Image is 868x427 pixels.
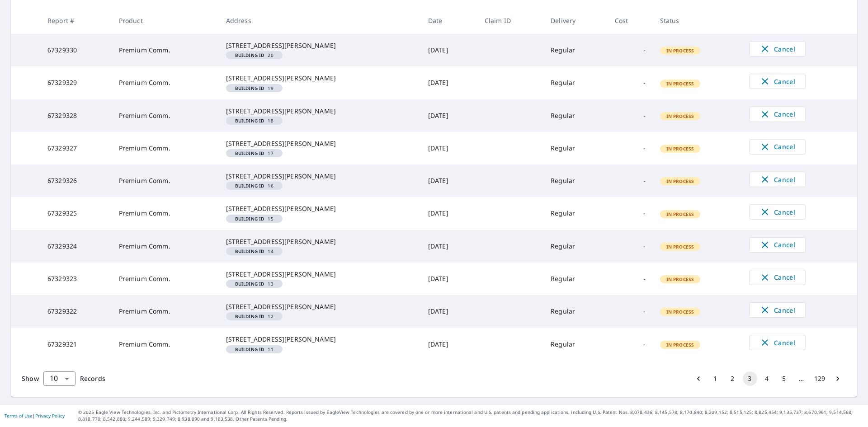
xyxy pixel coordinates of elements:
td: 67329328 [40,99,112,132]
td: [DATE] [421,66,477,99]
td: Premium Comm. [112,66,219,99]
span: 14 [230,249,279,253]
span: In Process [661,178,700,184]
em: Building ID [235,118,264,123]
td: - [608,66,653,99]
td: 67329325 [40,197,112,230]
td: Regular [543,328,608,360]
span: In Process [661,211,700,217]
span: In Process [661,244,700,250]
button: Cancel [749,74,806,89]
td: 67329324 [40,230,112,263]
th: Address [219,7,421,34]
td: Premium Comm. [112,295,219,328]
td: Regular [543,230,608,263]
div: [STREET_ADDRESS][PERSON_NAME] [226,74,414,83]
button: Go to page 1 [708,371,723,386]
div: [STREET_ADDRESS][PERSON_NAME] [226,237,414,246]
td: 67329321 [40,328,112,360]
td: Premium Comm. [112,132,219,164]
td: Regular [543,99,608,132]
span: In Process [661,276,700,282]
button: Cancel [749,335,806,350]
td: [DATE] [421,132,477,164]
div: Show 10 records [43,371,75,386]
td: Regular [543,66,608,99]
td: [DATE] [421,230,477,263]
div: [STREET_ADDRESS][PERSON_NAME] [226,172,414,181]
td: [DATE] [421,328,477,360]
span: Cancel [759,174,796,185]
span: Show [22,374,39,383]
div: [STREET_ADDRESS][PERSON_NAME] [226,302,414,311]
span: Cancel [759,239,796,250]
td: [DATE] [421,34,477,66]
td: [DATE] [421,295,477,328]
td: 67329327 [40,132,112,164]
td: [DATE] [421,99,477,132]
span: 12 [230,314,279,319]
span: 16 [230,183,279,188]
em: Building ID [235,53,264,57]
td: Premium Comm. [112,328,219,360]
div: [STREET_ADDRESS][PERSON_NAME] [226,335,414,344]
button: page 3 [743,371,757,386]
td: - [608,99,653,132]
span: 17 [230,151,279,155]
button: Cancel [749,139,806,155]
span: In Process [661,309,700,315]
em: Building ID [235,183,264,188]
td: - [608,34,653,66]
a: Terms of Use [5,413,33,419]
td: Regular [543,197,608,230]
th: Cost [608,7,653,34]
span: Cancel [759,206,796,217]
td: Premium Comm. [112,164,219,197]
span: Cancel [759,305,796,315]
td: Regular [543,164,608,197]
button: Go to page 4 [760,371,774,386]
td: - [608,164,653,197]
th: Date [421,7,477,34]
td: 67329322 [40,295,112,328]
td: Regular [543,132,608,164]
td: - [608,230,653,263]
span: Cancel [759,76,796,87]
td: [DATE] [421,197,477,230]
td: 67329323 [40,263,112,295]
button: Go to page 5 [777,371,792,386]
span: Records [80,374,105,383]
span: In Process [661,47,700,54]
button: Go to next page [830,371,845,386]
em: Building ID [235,151,264,155]
td: 67329329 [40,66,112,99]
div: [STREET_ADDRESS][PERSON_NAME] [226,204,414,213]
th: Product [112,7,219,34]
div: [STREET_ADDRESS][PERSON_NAME] [226,139,414,148]
div: 10 [43,366,75,391]
span: 15 [230,216,279,221]
td: [DATE] [421,164,477,197]
span: In Process [661,342,700,348]
em: Building ID [235,249,264,253]
span: In Process [661,145,700,152]
td: Premium Comm. [112,197,219,230]
div: … [794,374,809,383]
div: [STREET_ADDRESS][PERSON_NAME] [226,41,414,50]
em: Building ID [235,347,264,352]
span: 20 [230,53,279,57]
span: 19 [230,86,279,90]
span: In Process [661,80,700,87]
td: - [608,132,653,164]
button: Cancel [749,41,806,56]
span: 13 [230,282,279,286]
td: Regular [543,34,608,66]
div: [STREET_ADDRESS][PERSON_NAME] [226,107,414,116]
th: Status [653,7,742,34]
button: Cancel [749,237,806,253]
td: 67329326 [40,164,112,197]
td: Regular [543,263,608,295]
td: 67329330 [40,34,112,66]
td: - [608,295,653,328]
button: Go to page 129 [811,371,828,386]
